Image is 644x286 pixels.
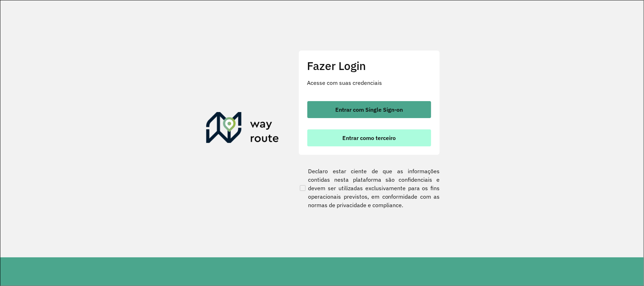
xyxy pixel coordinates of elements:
button: button [307,101,431,118]
span: Entrar como terceiro [342,135,396,141]
button: button [307,129,431,146]
label: Declaro estar ciente de que as informações contidas nesta plataforma são confidenciais e devem se... [298,167,440,209]
img: Roteirizador AmbevTech [206,112,279,146]
p: Acesse com suas credenciais [307,78,431,87]
h2: Fazer Login [307,59,431,72]
span: Entrar com Single Sign-on [335,107,403,112]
